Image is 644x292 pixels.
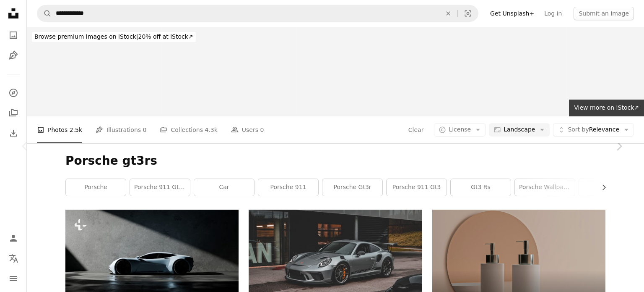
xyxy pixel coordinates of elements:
[27,27,201,47] a: Browse premium images on iStock|20% off at iStock↗
[451,179,511,196] a: gt3 rs
[260,125,264,134] span: 0
[231,116,264,143] a: Users 0
[515,179,575,196] a: porsche wallpaper
[130,179,190,196] a: porsche 911 gt3rs
[553,123,634,137] button: Sort byRelevance
[449,126,471,133] span: License
[34,33,193,40] span: 20% off at iStock ↗
[160,116,217,143] a: Collections 4.3k
[96,116,146,143] a: Illustrations 0
[539,7,567,20] a: Log in
[569,100,644,116] a: View more on iStock↗
[194,179,254,196] a: car
[596,179,605,196] button: scroll list to the right
[37,5,478,22] form: Find visuals sitewide
[5,47,22,64] a: Illustrations
[143,125,147,134] span: 0
[387,179,447,196] a: porsche 911 gt3
[5,27,22,44] a: Photos
[322,179,382,196] a: porsche gt3r
[5,105,22,121] a: Collections
[65,255,239,262] a: A white car sitting on top of a floor next to a wall
[408,123,424,137] button: Clear
[66,179,126,196] a: porsche
[249,260,422,268] a: a grey porsche gtr parked in front of a building
[34,33,138,40] span: Browse premium images on iStock |
[485,7,539,20] a: Get Unsplash+
[205,125,217,134] span: 4.3k
[489,123,550,137] button: Landscape
[434,123,486,137] button: License
[458,5,478,21] button: Visual search
[5,230,22,247] a: Log in / Sign up
[579,179,639,196] a: bmw m5
[5,84,22,101] a: Explore
[37,5,52,21] button: Search Unsplash
[594,106,644,187] a: Next
[65,153,605,168] h1: Porsche gt3rs
[5,250,22,267] button: Language
[439,5,457,21] button: Clear
[574,104,639,111] span: View more on iStock ↗
[574,7,634,20] button: Submit an image
[5,270,22,287] button: Menu
[258,179,318,196] a: porsche 911
[568,126,589,133] span: Sort by
[504,126,535,134] span: Landscape
[568,126,619,134] span: Relevance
